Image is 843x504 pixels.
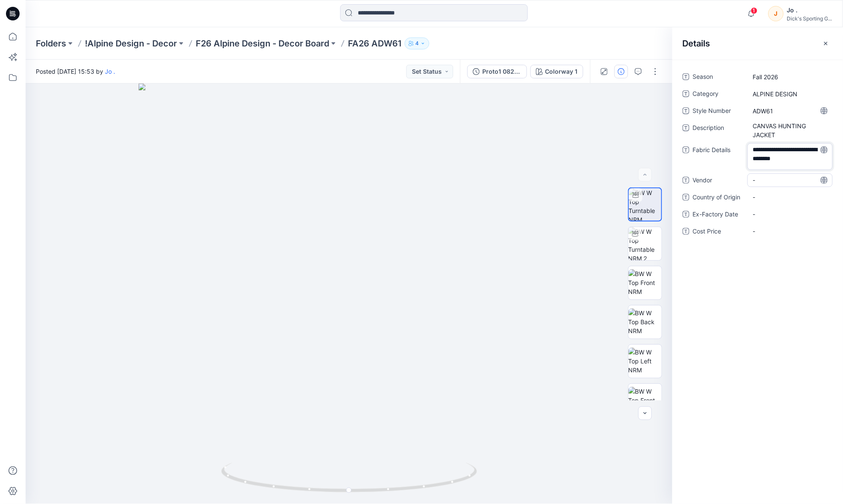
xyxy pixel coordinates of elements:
img: BW W Top Front NRM [629,269,662,296]
span: - [753,227,827,236]
span: Season [693,72,744,84]
img: BW W Top Back NRM [629,308,662,335]
p: FA26 ADW61 [348,37,401,49]
span: Posted [DATE] 15:53 by [36,67,115,76]
p: 4 [415,39,419,48]
span: - [753,193,827,202]
button: Colorway 1 [530,65,583,78]
span: Description [693,123,744,140]
span: ADW61 [753,107,827,115]
span: Cost Price [693,226,744,238]
a: F26 Alpine Design - Decor Board [196,37,329,49]
a: Folders [36,37,66,49]
a: !Alpine Design - Decor [85,37,177,49]
div: Proto1 082625 [482,67,521,76]
span: - [753,210,827,219]
span: Vendor [693,175,744,187]
span: Ex-Factory Date [693,209,744,221]
h2: Details [683,38,710,49]
span: ALPINE DESIGN [753,89,827,98]
button: Details [614,65,628,78]
button: Proto1 082625 [467,65,527,78]
span: Category [693,89,744,101]
div: Dick's Sporting G... [787,15,832,22]
span: Fabric Details [693,145,744,170]
button: 4 [405,37,429,49]
span: Country of Origin [693,192,744,204]
img: BW W Top Turntable NRM [629,188,661,221]
div: Jo . [787,5,832,15]
img: BW W Top Front Chest NRM [629,387,662,414]
span: - [753,176,827,184]
a: Jo . [105,68,115,75]
div: Colorway 1 [545,67,578,76]
span: Style Number [693,106,744,118]
div: J [768,6,784,21]
span: 1 [751,7,758,14]
img: BW W Top Left NRM [629,348,662,374]
img: BW W Top Turntable NRM 2 [629,227,662,260]
span: Fall 2026 [753,72,827,81]
span: CANVAS HUNTING JACKET [753,121,827,139]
